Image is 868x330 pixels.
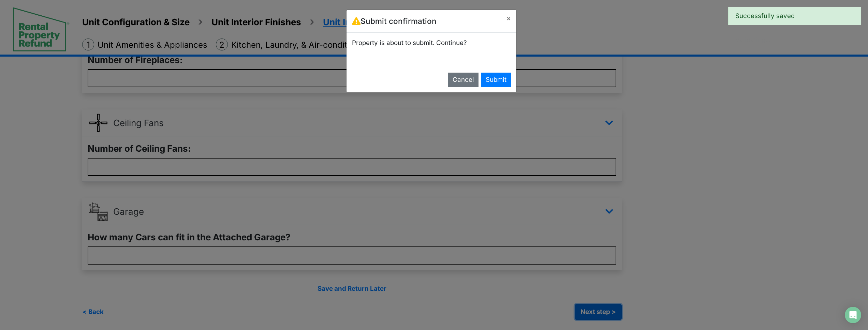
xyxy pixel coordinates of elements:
[501,10,516,27] button: Close
[845,307,861,323] div: Open Intercom Messenger
[481,73,511,87] button: Submit
[352,15,437,27] h5: Submit confirmation
[347,33,516,53] div: Property is about to submit. Continue?
[506,14,511,22] span: ×
[735,11,854,21] span: Successfully saved
[448,73,479,87] button: Cancel
[735,35,854,45] span: Validating...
